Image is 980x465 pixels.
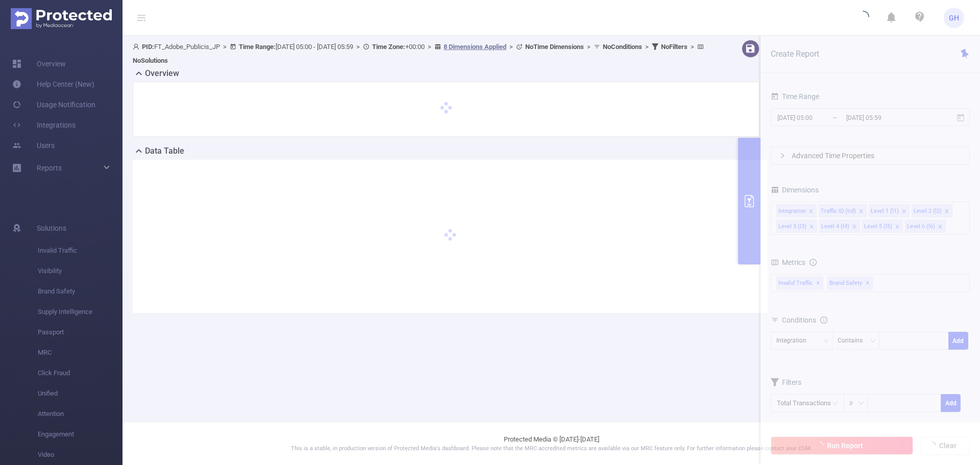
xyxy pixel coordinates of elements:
h2: Data Table [145,145,184,157]
span: Supply Intelligence [38,302,122,322]
u: 8 Dimensions Applied [444,43,506,51]
span: > [220,43,230,51]
span: Reports [37,164,62,172]
span: FT_Adobe_Publicis_JP [DATE] 05:00 - [DATE] 05:59 +00:00 [133,43,706,64]
b: PID: [142,43,154,51]
img: Protected Media [11,8,112,29]
a: Help Center (New) [12,74,94,94]
span: Engagement [38,424,122,445]
h2: Overview [145,67,179,80]
footer: Protected Media © [DATE]-[DATE] [122,422,980,465]
span: Unified [38,383,122,404]
span: Brand Safety [38,281,122,302]
span: Click Fraud [38,363,122,383]
span: > [353,43,363,51]
b: No Filters [661,43,688,51]
b: Time Range: [239,43,276,51]
span: > [642,43,652,51]
span: > [688,43,697,51]
span: Visibility [38,261,122,281]
span: Invalid Traffic [38,240,122,261]
span: > [584,43,594,51]
a: Users [12,135,55,156]
i: icon: user [133,43,142,50]
span: Passport [38,322,122,342]
span: MRC [38,342,122,363]
span: > [425,43,434,51]
b: Time Zone: [372,43,405,51]
a: Integrations [12,115,76,135]
p: This is a stable, in production version of Protected Media's dashboard. Please note that the MRC ... [148,445,954,453]
span: Solutions [37,218,66,238]
a: Overview [12,54,66,74]
a: Reports [37,158,62,178]
b: No Conditions [603,43,642,51]
b: No Time Dimensions [525,43,584,51]
i: icon: loading [857,11,869,25]
a: Usage Notification [12,94,95,115]
span: GH [949,8,959,28]
span: Attention [38,404,122,424]
span: > [506,43,516,51]
span: Video [38,445,122,465]
b: No Solutions [133,57,168,64]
